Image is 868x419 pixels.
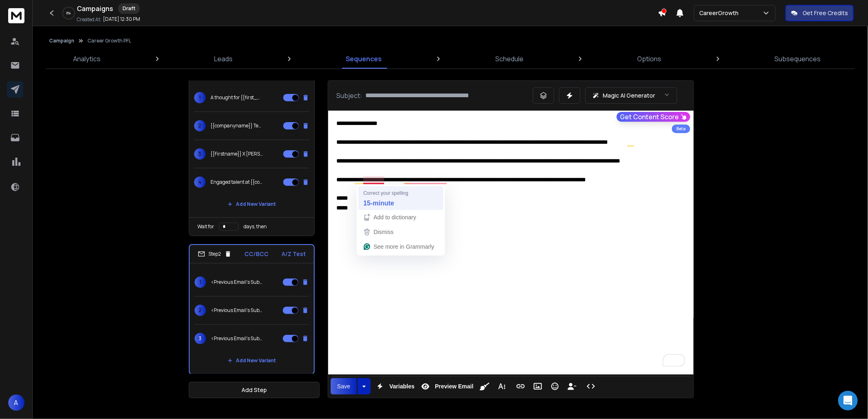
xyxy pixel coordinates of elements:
span: 4 [194,176,206,188]
p: Career Growth PFL [87,38,131,44]
p: {{companyname}} Technician's Career Growth [210,123,263,129]
p: days, then [244,223,267,230]
a: Analytics [68,49,105,69]
span: 2 [195,305,206,316]
button: A [8,394,25,411]
button: Insert Unsubscribe Link [564,378,580,394]
button: Get Content Score [617,112,690,122]
p: CareerGrowth [699,9,742,17]
p: Analytics [73,54,101,64]
button: Add New Variant [221,352,282,369]
a: Options [632,49,666,69]
button: Add New Variant [221,196,282,212]
span: Preview Email [433,383,475,390]
button: Emoticons [547,378,563,394]
p: 0 % [67,11,71,16]
div: Beta [672,125,690,133]
p: <Previous Email's Subject> [211,307,263,314]
p: A/Z Test [282,250,306,258]
p: Magic AI Generator [603,91,655,100]
p: <Previous Email's Subject> [211,279,263,285]
p: Leads [214,54,233,64]
p: Subject: [336,91,362,100]
p: Options [637,54,661,64]
button: Insert Link (Ctrl+K) [513,378,528,394]
div: To enrich screen reader interactions, please activate Accessibility in Grammarly extension settings [328,111,694,374]
li: Step2CC/BCCA/Z Test1<Previous Email's Subject>2<Previous Email's Subject>3<Previous Email's Subje... [189,244,315,374]
span: Variables [388,383,416,390]
p: Schedule [495,54,523,64]
a: Leads [209,49,237,69]
span: 3 [195,333,206,344]
button: Clean HTML [477,378,492,394]
p: A thought for {{first_name}} [210,94,263,101]
span: 1 [195,276,206,288]
p: <Previous Email's Subject> [211,335,263,342]
p: {{Firstname}} X [PERSON_NAME] [210,151,263,157]
button: Campaign [49,38,74,44]
p: Wait for [197,223,214,230]
span: 2 [194,120,206,131]
button: Code View [583,378,599,394]
a: Subsequences [770,49,826,69]
button: Add Step [189,382,320,398]
button: Get Free Credits [785,5,854,21]
button: Magic AI Generator [585,87,677,104]
button: Save [331,378,357,394]
h1: Campaigns [77,4,113,13]
p: Engaged talent at {{company_name}} [210,179,263,185]
p: Sequences [346,54,382,64]
button: Preview Email [418,378,475,394]
span: 3 [194,148,206,160]
p: CC/BCC [245,250,269,258]
button: Variables [372,378,416,394]
li: Step1CC/BCCA/Z Test1A thought for {{first_name}}2{{companyname}} Technician's Career Growth3{{Fir... [189,60,315,236]
a: Schedule [490,49,528,69]
button: More Text [494,378,510,394]
div: Draft [118,3,140,14]
span: 1 [194,92,206,103]
a: Sequences [341,49,387,69]
p: Get Free Credits [803,9,848,17]
p: Created At: [77,16,101,23]
p: Subsequences [775,54,821,64]
div: Open Intercom Messenger [838,391,858,410]
p: [DATE] 12:30 PM [103,16,140,22]
button: Insert Image (Ctrl+P) [530,378,546,394]
div: Step 2 [198,250,232,258]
